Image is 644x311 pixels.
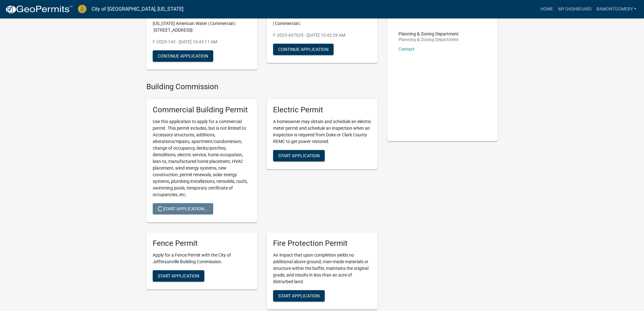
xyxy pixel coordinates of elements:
[153,118,251,198] p: Use this application to apply for a commercial permit. This permit includes, but is not limited t...
[273,118,371,145] p: A homeowner may obtain and schedule an electric meter permit and schedule an inspection when an i...
[153,39,251,45] p: F-2025-143 - [DATE] 10:43:11 AM
[399,37,459,42] p: Planning & Zoning Department
[273,150,325,161] button: Start Application
[273,32,371,39] p: F-2025-437029 - [DATE] 10:43:29 AM
[273,290,325,302] button: Start Application
[278,293,320,298] span: Start Application
[153,270,204,282] button: Start Application
[399,47,414,52] a: Contact
[78,5,86,13] img: City of Jeffersonville, Indiana
[273,239,371,248] h5: Fire Protection Permit
[153,105,251,115] h5: Commercial Building Permit
[153,239,251,248] h5: Fence Permit
[273,44,334,55] button: Continue Application
[153,252,251,265] p: Apply for a Fence Permit with the City of Jeffersonville Building Commission.
[146,82,378,91] h4: Building Commission
[538,3,555,15] a: Home
[555,3,594,15] a: My Dashboard
[158,206,208,211] span: Start Application...
[153,203,213,215] button: Start Application...
[273,105,371,115] h5: Electric Permit
[273,20,371,27] p: | Commercial |
[153,20,251,34] p: [US_STATE] American Water | Commercial | [STREET_ADDRESS]
[273,252,371,285] p: An impact that upon completion yields no additional above ground, man-made materials or structure...
[158,273,199,278] span: Start Application
[92,4,183,15] a: City of [GEOGRAPHIC_DATA], [US_STATE]
[594,3,639,15] a: bamontgomery
[278,153,320,158] span: Start Application
[153,50,213,62] button: Continue Application
[399,32,459,36] p: Planning & Zoning Department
